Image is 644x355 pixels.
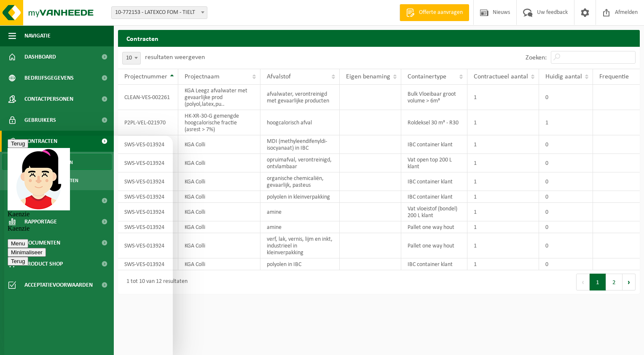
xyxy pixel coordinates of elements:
[260,172,340,191] td: organische chemicaliën, gevaarlijk, pasteus
[408,73,446,80] span: Containertype
[178,221,260,233] td: KGA Colli
[24,89,73,110] span: Contactpersonen
[185,73,220,80] span: Projectnaam
[260,203,340,221] td: amine
[401,233,467,258] td: Pallet one way hout
[467,154,539,172] td: 1
[467,258,539,270] td: 1
[590,274,606,290] button: 1
[24,46,56,67] span: Dashboard
[401,135,467,154] td: IBC container klant
[2,172,112,188] a: Historiek contracten
[599,73,629,80] span: Frequentie
[24,131,57,152] span: Contracten
[24,110,56,131] span: Gebruikers
[400,4,469,21] a: Offerte aanvragen
[606,274,623,290] button: 2
[178,233,260,258] td: KGA Colli
[401,203,467,221] td: Vat vloeistof (bondel) 200 L klant
[178,203,260,221] td: KGA Colli
[145,54,205,61] label: resultaten weergeven
[467,191,539,203] td: 1
[178,154,260,172] td: KGA Colli
[178,135,260,154] td: KGA Colli
[526,54,547,61] label: Zoeken:
[623,274,636,290] button: Next
[260,135,340,154] td: MDI (methyleendifenyldi-isocyanaat) in IBC
[539,258,593,270] td: 0
[24,25,51,46] span: Navigatie
[178,258,260,270] td: KGA Colli
[260,191,340,203] td: polyolen in kleinverpakking
[118,85,178,110] td: CLEAN-VES-002261
[260,233,340,258] td: verf, lak, vernis, lijm en inkt, industrieel in kleinverpakking
[260,221,340,233] td: amine
[124,73,167,80] span: Projectnummer
[267,73,291,80] span: Afvalstof
[118,30,640,46] h2: Contracten
[260,110,340,135] td: hoogcalorisch afval
[122,52,141,65] span: 10
[417,8,465,17] span: Offerte aanvragen
[123,52,140,64] span: 10
[467,172,539,191] td: 1
[260,85,340,110] td: afvalwater, verontreinigd met gevaarlijke producten
[4,136,173,355] iframe: chat widget
[545,73,582,80] span: Huidig aantal
[539,135,593,154] td: 0
[111,6,207,19] span: 10-772153 - LATEXCO FOM - TIELT
[474,73,528,80] span: Contractueel aantal
[118,110,178,135] td: P2PL-VEL-021970
[539,85,593,110] td: 0
[401,221,467,233] td: Pallet one way hout
[576,274,590,290] button: Previous
[539,191,593,203] td: 0
[467,203,539,221] td: 1
[401,110,467,135] td: Roldeksel 30 m³ - R30
[401,154,467,172] td: Vat open top 200 L klant
[401,85,467,110] td: Bulk Vloeibaar groot volume > 6m³
[112,7,207,19] span: 10-772153 - LATEXCO FOM - TIELT
[2,154,112,170] a: Actieve contracten
[467,110,539,135] td: 1
[401,258,467,270] td: IBC container klant
[467,135,539,154] td: 1
[118,135,178,154] td: SWS-VES-013924
[467,221,539,233] td: 1
[539,110,593,135] td: 1
[467,85,539,110] td: 1
[539,172,593,191] td: 0
[539,154,593,172] td: 0
[24,67,74,89] span: Bedrijfsgegevens
[178,110,260,135] td: HK-XR-30-G gemengde hoogcalorische fractie (asrest > 7%)
[401,191,467,203] td: IBC container klant
[401,172,467,191] td: IBC container klant
[260,154,340,172] td: opruimafval, verontreinigd, ontvlambaar
[539,233,593,258] td: 0
[467,233,539,258] td: 1
[178,191,260,203] td: KGA Colli
[539,203,593,221] td: 0
[178,172,260,191] td: KGA Colli
[346,73,390,80] span: Eigen benaming
[178,85,260,110] td: KGA Leegz afvalwater met gevaarlijke prod (polyol,latex,pu..
[539,221,593,233] td: 0
[260,258,340,270] td: polyolen in IBC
